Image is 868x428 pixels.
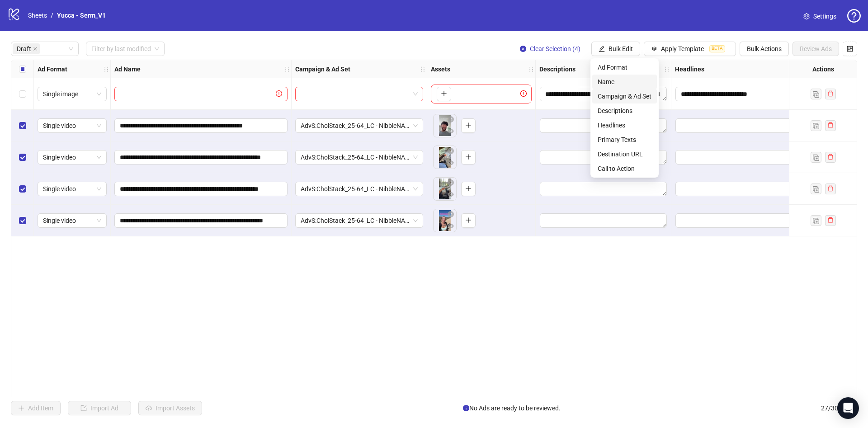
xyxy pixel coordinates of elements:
[465,154,472,160] span: plus
[425,60,427,78] div: Resize Campaign & Ad Set column
[11,78,34,110] div: Select row 1
[109,66,116,72] span: holder
[598,91,651,101] span: Campaign & Ad Set
[284,66,290,72] span: holder
[796,9,844,24] a: Settings
[11,401,61,415] button: Add Item
[598,149,651,159] span: Destination URL
[448,148,454,154] span: close-circle
[609,45,633,52] span: Bulk Edit
[434,178,456,200] img: Asset 1
[821,403,857,413] span: 27 / 300 items
[301,214,418,227] span: AdvS:CholStack_25-64_LC - NibbleNADSerm-9.23
[598,106,651,116] span: Descriptions
[598,77,651,87] span: Name
[539,213,667,228] div: Edit values
[644,42,736,56] button: Apply TemplateBETA
[837,397,859,419] div: Open Intercom Messenger
[448,191,454,198] span: eye
[533,60,535,78] div: Resize Assets column
[138,401,202,415] button: Import Assets
[513,42,588,56] button: Clear Selection (4)
[534,66,541,72] span: holder
[675,213,803,228] div: Edit values
[289,60,291,78] div: Resize Ad Name column
[11,205,34,236] div: Select row 5
[669,60,671,78] div: Resize Descriptions column
[539,181,667,197] div: Edit values
[811,120,821,131] button: Duplicate
[598,135,651,145] span: Primary Texts
[43,87,101,101] span: Single image
[465,185,472,192] span: plus
[448,211,454,217] span: close-circle
[103,66,109,72] span: holder
[43,214,101,227] span: Single video
[465,122,472,128] span: plus
[664,66,670,72] span: holder
[441,90,447,97] span: plus
[445,178,456,188] button: Delete
[295,64,350,74] strong: Campaign & Ad Set
[434,114,456,137] img: Asset 1
[847,46,853,52] span: control
[11,60,34,78] div: Select all rows
[670,66,676,72] span: holder
[448,160,454,166] span: eye
[437,87,451,101] button: Add
[465,217,472,223] span: plus
[847,9,861,23] span: question-circle
[709,45,725,52] span: BETA
[461,182,476,196] button: Add
[301,119,418,132] span: AdvS:CholStack_25-64_LC - NibbleNADSerm-9.23
[675,181,803,197] div: Edit values
[43,182,101,196] span: Single video
[290,66,297,72] span: holder
[811,215,821,226] button: Duplicate
[448,223,454,229] span: eye
[520,90,529,97] span: exclamation-circle
[448,116,454,122] span: close-circle
[431,64,450,74] strong: Assets
[43,119,101,132] span: Single video
[539,118,667,133] div: Edit values
[463,405,469,411] span: info-circle
[26,10,49,20] a: Sheets
[461,150,476,165] button: Add
[463,403,561,413] span: No Ads are ready to be reviewed.
[598,120,651,130] span: Headlines
[68,401,131,415] button: Import Ad
[448,179,454,186] span: close-circle
[530,45,580,52] span: Clear Selection (4)
[675,64,704,74] strong: Headlines
[445,126,456,137] button: Preview
[11,141,34,173] div: Select row 3
[539,86,667,102] div: Edit values
[301,151,418,164] span: AdvS:CholStack_25-64_LC - NibbleNADSerm-9.23
[17,44,31,54] span: Draft
[108,60,110,78] div: Resize Ad Format column
[420,66,426,72] span: holder
[591,42,640,56] button: Bulk Edit
[11,110,34,141] div: Select row 2
[55,10,108,20] a: Yucca - Serm_V1
[301,182,418,196] span: AdvS:CholStack_25-64_LC - NibbleNADSerm-9.23
[747,45,782,52] span: Bulk Actions
[598,62,651,72] span: Ad Format
[539,64,576,74] strong: Descriptions
[445,189,456,200] button: Preview
[33,47,38,51] span: close
[539,150,667,165] div: Edit values
[434,209,456,232] img: Asset 1
[811,152,821,163] button: Duplicate
[675,118,803,133] div: Edit values
[445,158,456,169] button: Preview
[675,150,803,165] div: Edit values
[445,114,456,125] button: Delete
[813,11,836,21] span: Settings
[661,45,704,52] span: Apply Template
[528,66,534,72] span: holder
